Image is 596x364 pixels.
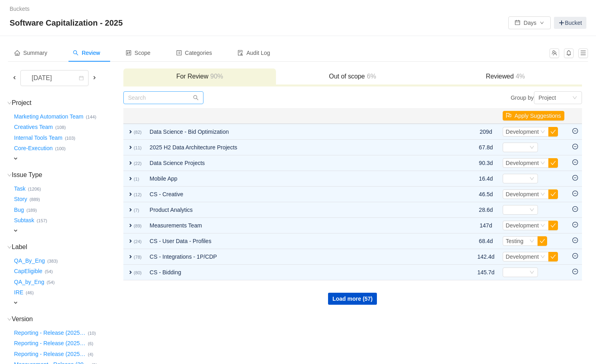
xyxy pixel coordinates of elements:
i: icon: down [540,192,545,197]
td: Data Science - Bid Optimization [146,124,448,140]
i: icon: minus-circle [572,237,578,243]
h3: Issue Type [12,171,123,179]
i: icon: down [530,207,534,213]
span: expand [127,269,134,276]
td: 145.7d [473,265,499,280]
button: icon: check [538,236,547,246]
small: (80) [134,270,142,275]
td: 68.4d [473,233,499,249]
i: icon: down [530,239,534,244]
h3: Out of scope [280,72,425,80]
h3: Project [12,99,123,107]
small: (82) [134,130,142,135]
span: 90% [208,73,223,80]
i: icon: minus-circle [572,269,578,274]
i: icon: down [530,176,534,182]
i: icon: minus-circle [572,144,578,149]
button: Reporting - Release (2025… [12,337,88,350]
span: expand [127,144,134,151]
span: Summary [14,50,47,56]
button: icon: flagApply Suggestions [503,111,564,121]
span: expand [127,129,134,135]
td: CS - Integrations - 1P/CDP [146,249,448,265]
button: Reporting - Release (2025… [12,348,88,360]
span: Development [506,129,539,135]
h3: Reviewed [433,72,578,80]
button: QA_by_Eng [12,276,47,288]
button: Load more (57) [328,293,377,305]
small: (22) [134,161,142,166]
button: icon: check [548,189,558,199]
button: Subtask [12,214,37,227]
span: 6% [365,73,376,80]
span: expand [127,238,134,244]
span: Development [506,191,539,197]
span: expand [127,175,134,182]
span: expand [127,222,134,229]
span: 4% [513,73,525,80]
button: Creatives Team [12,121,55,134]
td: 142.4d [473,249,499,265]
small: (189) [26,208,37,213]
a: Buckets [10,6,30,12]
button: icon: check [548,127,558,137]
small: (24) [134,239,142,244]
td: 46.5d [473,187,499,202]
span: Development [506,222,539,229]
span: Development [506,253,539,260]
button: icon: team [550,48,559,58]
i: icon: down [540,223,545,229]
i: icon: minus-circle [572,253,578,259]
button: Internal Tools Team [12,131,65,144]
button: Core-Execution [12,142,55,155]
small: (4) [88,352,93,357]
small: (103) [65,136,75,141]
span: expand [12,155,19,162]
small: (54) [47,280,55,285]
td: Product Analytics [146,202,448,218]
i: icon: minus-circle [572,206,578,212]
i: icon: down [7,317,12,322]
i: icon: down [7,245,12,249]
i: icon: search [73,50,79,56]
i: icon: home [14,50,20,56]
i: icon: down [540,129,545,135]
i: icon: down [540,254,545,260]
button: IRE [12,286,26,299]
span: Review [73,50,100,56]
small: (54) [45,269,53,274]
span: expand [127,191,134,197]
small: (889) [30,197,40,202]
td: Data Science Projects [146,155,448,171]
i: icon: down [7,101,12,105]
span: Testing [506,238,524,244]
i: icon: minus-circle [572,191,578,196]
span: expand [12,300,19,306]
button: icon: check [548,252,558,261]
div: Group by [352,91,582,104]
small: (7) [134,208,139,213]
i: icon: down [530,270,534,276]
small: (78) [134,255,142,259]
h3: Label [12,243,123,251]
button: icon: check [548,221,558,230]
td: 16.4d [473,171,499,187]
td: Mobile App [146,171,448,187]
h3: Version [12,315,123,323]
i: icon: minus-circle [572,128,578,134]
button: icon: bell [564,48,574,58]
small: (100) [55,146,66,151]
small: (12) [134,192,142,197]
td: 28.6d [473,202,499,218]
i: icon: down [7,173,12,177]
span: Categories [176,50,212,56]
small: (6) [88,341,93,346]
span: Development [506,160,539,166]
td: CS - User Data - Profiles [146,233,448,249]
span: Scope [126,50,151,56]
span: Audit Log [238,50,270,56]
td: CS - Creative [146,187,448,202]
a: Bucket [554,17,586,29]
i: icon: down [572,95,577,101]
h3: For Review [127,72,272,80]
